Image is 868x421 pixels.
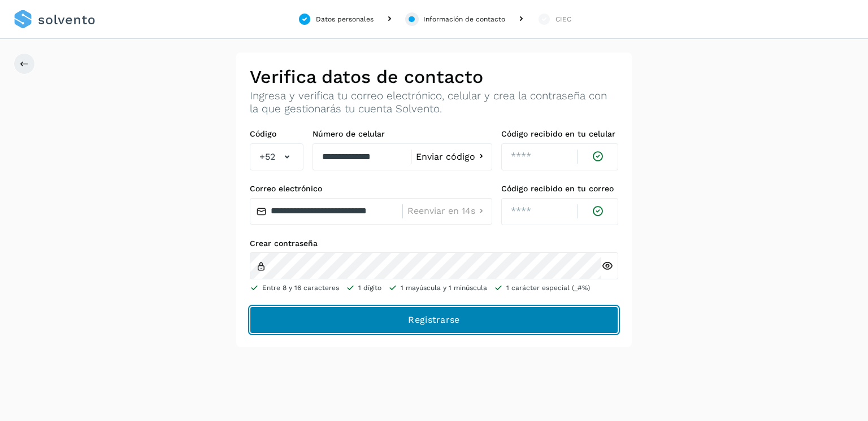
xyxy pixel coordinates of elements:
li: Entre 8 y 16 caracteres [250,283,339,293]
p: Ingresa y verifica tu correo electrónico, celular y crea la contraseña con la que gestionarás tu ... [250,90,618,116]
label: Crear contraseña [250,239,618,248]
label: Correo electrónico [250,184,492,194]
li: 1 dígito [346,283,381,293]
div: Información de contacto [423,14,505,24]
button: Reenviar en 14s [407,205,487,217]
li: 1 carácter especial (_#%) [494,283,590,293]
li: 1 mayúscula y 1 minúscula [388,283,487,293]
span: Reenviar en 14s [407,207,475,216]
label: Código recibido en tu celular [501,129,618,139]
label: Código [250,129,303,139]
label: Número de celular [313,129,492,139]
label: Código recibido en tu correo [501,184,618,194]
button: Registrarse [250,306,618,334]
span: Enviar código [416,152,475,161]
h2: Verifica datos de contacto [250,66,618,87]
button: Enviar código [416,151,487,163]
span: +52 [259,150,275,164]
div: CIEC [555,14,571,24]
span: Registrarse [408,314,459,326]
div: Datos personales [316,14,374,24]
